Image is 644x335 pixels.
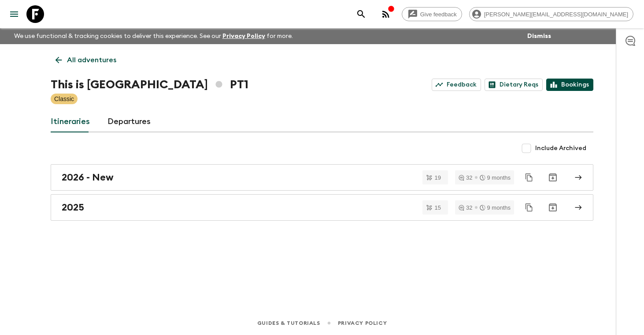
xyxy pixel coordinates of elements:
button: menu [5,5,23,23]
a: 2026 - New [51,164,593,191]
p: All adventures [67,55,116,65]
span: Give feedback [415,11,462,18]
h2: 2025 [62,202,84,213]
div: [PERSON_NAME][EMAIL_ADDRESS][DOMAIN_NAME] [469,7,633,21]
a: Departures [107,111,151,132]
button: search adventures [352,5,370,23]
button: Archive [544,199,562,216]
div: 9 months [480,205,511,211]
button: Archive [544,169,562,186]
div: 32 [459,205,472,211]
h2: 2026 - New [62,172,114,183]
p: We use functional & tracking cookies to deliver this experience. See our for more. [11,28,296,44]
a: Privacy Policy [222,33,265,39]
button: Dismiss [525,30,553,42]
a: Give feedback [402,7,462,21]
a: 2025 [51,194,593,221]
a: Dietary Reqs [485,79,543,91]
a: Feedback [432,79,481,91]
a: Itineraries [51,111,90,132]
button: Duplicate [521,199,537,215]
div: 32 [459,175,472,181]
span: Include Archived [535,144,586,153]
button: Duplicate [521,169,537,185]
a: Guides & Tutorials [257,318,320,328]
a: Privacy Policy [338,318,387,328]
p: Classic [54,94,74,103]
div: 9 months [480,175,511,181]
span: 15 [429,205,446,211]
span: 19 [429,175,446,181]
h1: This is [GEOGRAPHIC_DATA] PT1 [51,76,248,94]
span: [PERSON_NAME][EMAIL_ADDRESS][DOMAIN_NAME] [479,11,633,18]
a: All adventures [51,51,121,69]
a: Bookings [546,79,593,91]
